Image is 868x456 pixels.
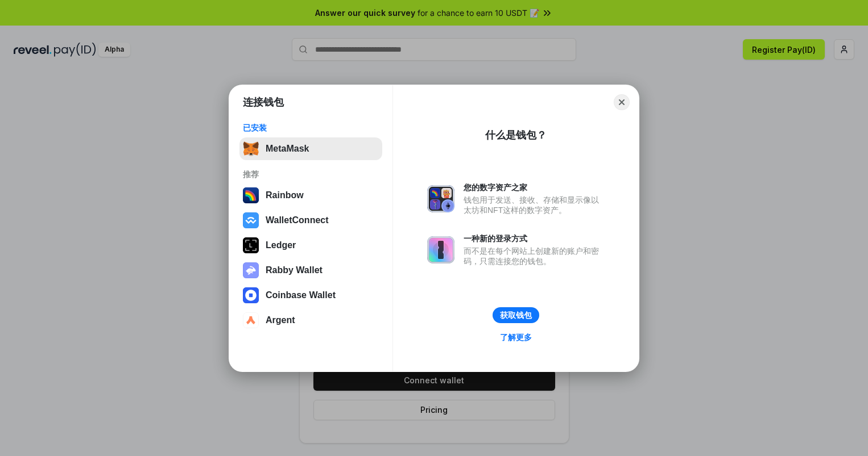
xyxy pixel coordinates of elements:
div: Argent [266,315,295,325]
div: Ledger [266,240,296,250]
button: Ledger [239,234,382,257]
div: 获取钱包 [500,310,532,320]
div: 钱包用于发送、接收、存储和显示像以太坊和NFT这样的数字资产。 [464,195,605,215]
h1: 连接钱包 [243,95,284,109]
img: svg+xml,%3Csvg%20fill%3D%22none%22%20height%3D%2233%22%20viewBox%3D%220%200%2035%2033%22%20width%... [243,141,259,157]
div: WalletConnect [266,215,329,225]
img: svg+xml,%3Csvg%20width%3D%2228%22%20height%3D%2228%22%20viewBox%3D%220%200%2028%2028%22%20fill%3D... [243,287,259,303]
img: svg+xml,%3Csvg%20width%3D%22120%22%20height%3D%22120%22%20viewBox%3D%220%200%20120%20120%22%20fil... [243,187,259,203]
a: 了解更多 [493,330,539,345]
div: MetaMask [266,144,309,154]
div: Rainbow [266,190,304,200]
button: WalletConnect [239,209,382,232]
img: svg+xml,%3Csvg%20xmlns%3D%22http%3A%2F%2Fwww.w3.org%2F2000%2Fsvg%22%20width%3D%2228%22%20height%3... [243,237,259,253]
div: 一种新的登录方式 [464,233,605,244]
div: Coinbase Wallet [266,290,336,300]
div: 您的数字资产之家 [464,182,605,193]
div: 而不是在每个网站上创建新的账户和密码，只需连接您的钱包。 [464,246,605,266]
div: 推荐 [243,169,379,179]
img: svg+xml,%3Csvg%20xmlns%3D%22http%3A%2F%2Fwww.w3.org%2F2000%2Fsvg%22%20fill%3D%22none%22%20viewBox... [243,262,259,278]
img: svg+xml,%3Csvg%20xmlns%3D%22http%3A%2F%2Fwww.w3.org%2F2000%2Fsvg%22%20fill%3D%22none%22%20viewBox... [427,185,454,212]
button: 获取钱包 [493,307,539,323]
div: 已安装 [243,123,379,133]
button: MetaMask [239,137,382,160]
img: svg+xml,%3Csvg%20width%3D%2228%22%20height%3D%2228%22%20viewBox%3D%220%200%2028%2028%22%20fill%3D... [243,212,259,228]
div: 什么是钱包？ [485,128,547,142]
img: svg+xml,%3Csvg%20width%3D%2228%22%20height%3D%2228%22%20viewBox%3D%220%200%2028%2028%22%20fill%3D... [243,312,259,328]
div: Rabby Wallet [266,265,323,275]
img: svg+xml,%3Csvg%20xmlns%3D%22http%3A%2F%2Fwww.w3.org%2F2000%2Fsvg%22%20fill%3D%22none%22%20viewBox... [427,236,454,263]
button: Coinbase Wallet [239,284,382,307]
button: Rainbow [239,184,382,207]
button: Close [614,94,630,110]
div: 了解更多 [500,332,532,342]
button: Argent [239,309,382,332]
button: Rabby Wallet [239,259,382,282]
